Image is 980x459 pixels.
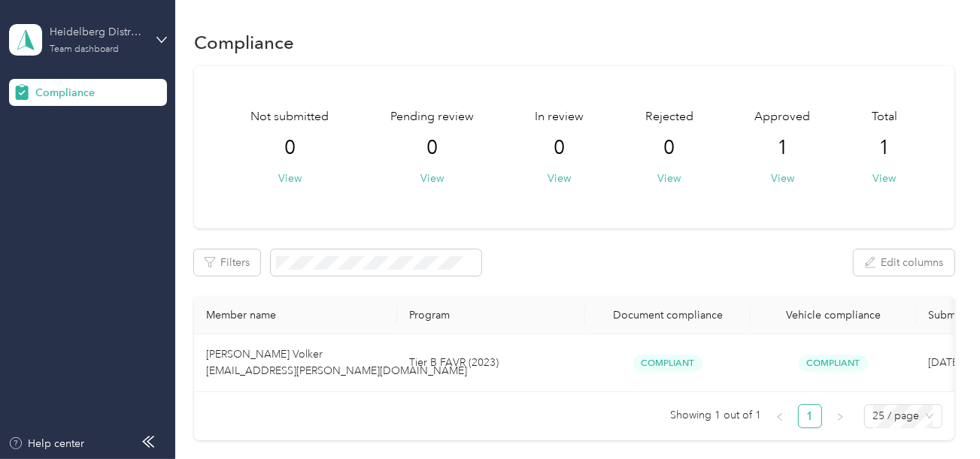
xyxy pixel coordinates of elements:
div: Heidelberg Distributing [50,24,144,40]
li: 1 [798,404,822,428]
li: Next Page [828,404,852,428]
span: Showing 1 out of 1 [671,404,762,427]
button: left [768,404,792,428]
span: 0 [554,136,565,160]
div: Team dashboard [50,45,119,54]
span: left [775,412,784,421]
button: right [828,404,852,428]
span: Not submitted [250,108,329,126]
button: Filters [194,249,260,276]
span: In review [535,108,584,126]
span: 0 [663,136,675,160]
button: View [420,171,444,186]
span: 0 [284,136,296,160]
th: Member name [194,297,397,334]
button: View [548,171,571,186]
a: 1 [799,405,821,427]
span: Compliance [35,85,95,101]
span: Compliant [633,355,702,372]
span: Approved [754,108,810,126]
h1: Compliance [194,35,294,50]
button: View [657,171,681,186]
td: Tier B FAVR (2023) [397,334,585,392]
button: Edit columns [854,249,954,276]
iframe: Everlance-gr Chat Button Frame [896,375,980,459]
button: Help center [8,436,85,451]
div: Document compliance [597,309,739,322]
button: View [872,171,896,186]
span: Total [872,108,897,126]
div: Page Size [864,404,942,428]
button: View [278,171,302,186]
span: [PERSON_NAME] Volker [EMAIL_ADDRESS][PERSON_NAME][DOMAIN_NAME] [206,348,467,377]
span: 25 / page [873,405,933,427]
button: View [771,171,794,186]
span: right [836,412,845,421]
span: Pending review [390,108,474,126]
th: Program [397,297,585,334]
span: 0 [426,136,438,160]
span: Rejected [645,108,693,126]
li: Previous Page [768,404,792,428]
span: 1 [777,136,788,160]
div: Vehicle compliance [763,309,904,322]
span: 1 [878,136,890,160]
span: Compliant [799,355,868,372]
